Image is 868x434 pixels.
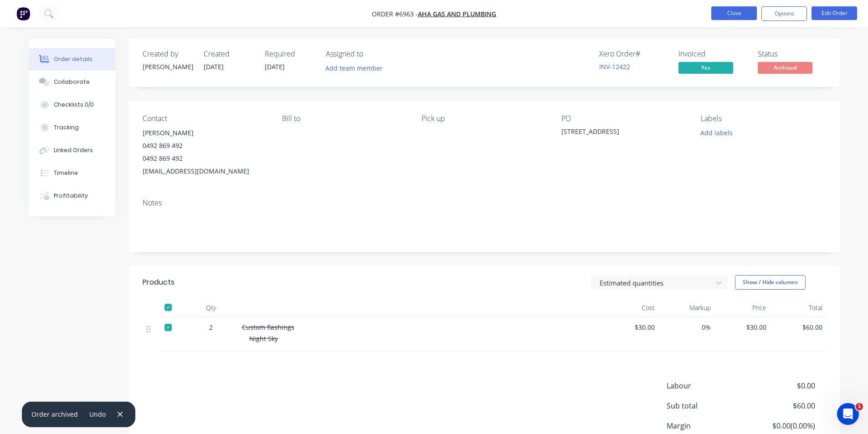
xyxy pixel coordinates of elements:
[667,420,748,431] span: Margin
[421,114,546,123] div: Pick up
[29,93,115,116] button: Checklists 0/0
[242,323,294,332] span: Custom flashings
[561,114,686,123] div: PO
[204,50,254,58] div: Created
[747,400,815,411] span: $60.00
[143,139,267,152] div: 0492 869 492
[54,55,92,63] div: Order details
[204,62,224,71] span: [DATE]
[326,50,417,58] div: Assigned to
[29,139,115,162] button: Linked Orders
[29,116,115,139] button: Tracking
[249,334,278,343] span: Night Sky
[143,165,267,178] div: [EMAIL_ADDRESS][DOMAIN_NAME]
[54,78,90,86] div: Collaborate
[561,127,675,139] div: [STREET_ADDRESS]
[282,114,407,123] div: Bill to
[758,50,826,58] div: Status
[54,101,94,109] div: Checklists 0/0
[856,403,863,410] span: 1
[29,184,115,207] button: Profitability
[758,62,812,73] span: Archived
[265,62,285,71] span: [DATE]
[143,277,175,288] div: Products
[29,48,115,71] button: Order details
[599,62,630,71] a: INV-12422
[54,146,93,154] div: Linked Orders
[320,62,387,74] button: Add team member
[143,152,267,165] div: 0492 869 492
[812,6,857,20] button: Edit Order
[599,50,668,58] div: Xero Order #
[678,62,733,73] span: Yes
[667,380,748,391] span: Labour
[54,169,78,177] div: Timeline
[143,127,267,178] div: [PERSON_NAME]0492 869 4920492 869 492[EMAIL_ADDRESS][DOMAIN_NAME]
[606,322,655,332] span: $30.00
[662,322,711,332] span: 0%
[143,50,193,58] div: Created by
[747,380,815,391] span: $0.00
[372,10,418,18] span: Order #6963 -
[603,299,659,317] div: Cost
[54,192,88,200] div: Profitability
[711,6,757,20] button: Close
[265,50,315,58] div: Required
[701,114,826,123] div: Labels
[143,127,267,139] div: [PERSON_NAME]
[761,6,807,21] button: Options
[696,127,738,139] button: Add labels
[16,7,30,20] img: Factory
[29,71,115,93] button: Collaborate
[718,322,767,332] span: $30.00
[184,299,238,317] div: Qty
[667,400,748,411] span: Sub total
[85,408,111,420] button: Undo
[774,322,822,332] span: $60.00
[209,322,213,332] span: 2
[143,62,193,71] div: [PERSON_NAME]
[658,299,714,317] div: Markup
[837,403,859,425] iframe: Intercom live chat
[418,10,496,18] a: AHA Gas and Plumbing
[747,420,815,431] span: $0.00 ( 0.00 %)
[143,199,826,207] div: Notes
[770,299,826,317] div: Total
[54,123,79,132] div: Tracking
[29,162,115,184] button: Timeline
[678,50,747,58] div: Invoiced
[31,409,78,419] div: Order archived
[714,299,770,317] div: Price
[143,114,267,123] div: Contact
[735,275,806,290] button: Show / Hide columns
[326,62,388,74] button: Add team member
